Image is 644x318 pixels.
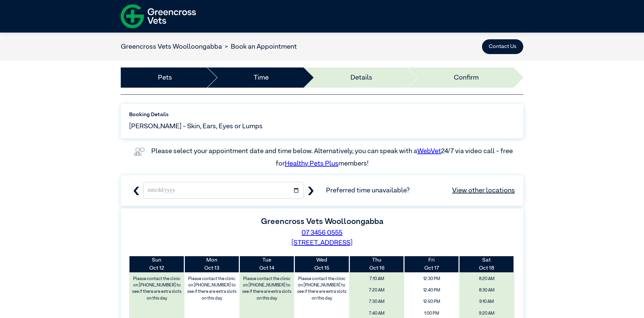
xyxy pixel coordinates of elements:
[404,256,459,272] th: Oct 17
[302,229,342,236] a: 07 3456 0555
[462,274,512,284] span: 8:20 AM
[462,297,512,307] span: 9:10 AM
[352,274,402,284] span: 7:10 AM
[121,2,196,31] img: f-logo
[129,121,263,131] span: [PERSON_NAME] - Skin, Ears, Eyes or Lumps
[185,274,239,303] label: Please contact the clinic on [PHONE_NUMBER] to see if there are extra slots on this day
[407,274,457,284] span: 12:30 PM
[352,297,402,307] span: 7:30 AM
[158,73,172,83] a: Pets
[326,185,515,195] span: Preferred time unavailable?
[184,256,239,272] th: Oct 13
[295,274,348,303] label: Please contact the clinic on [PHONE_NUMBER] to see if there are extra slots on this day
[417,148,441,154] a: WebVet
[130,274,184,303] label: Please contact the clinic on [PHONE_NUMBER] to see if there are extra slots on this day
[129,111,515,119] label: Booking Details
[291,239,353,246] a: [STREET_ADDRESS]
[459,256,514,272] th: Oct 18
[482,39,523,54] button: Contact Us
[462,285,512,295] span: 8:30 AM
[239,256,294,272] th: Oct 14
[151,148,514,167] label: Please select your appointment date and time below. Alternatively, you can speak with a 24/7 via ...
[121,43,222,50] a: Greencross Vets Woolloongabba
[131,145,147,158] img: vet
[254,73,269,83] a: Time
[407,285,457,295] span: 12:40 PM
[121,42,297,52] nav: breadcrumb
[352,285,402,295] span: 7:20 AM
[407,297,457,307] span: 12:50 PM
[240,274,294,303] label: Please contact the clinic on [PHONE_NUMBER] to see if there are extra slots on this day
[349,256,404,272] th: Oct 16
[452,185,515,195] a: View other locations
[222,42,297,52] li: Book an Appointment
[129,256,184,272] th: Oct 12
[294,256,349,272] th: Oct 15
[261,218,383,226] label: Greencross Vets Woolloongabba
[285,160,338,167] a: Healthy Pets Plus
